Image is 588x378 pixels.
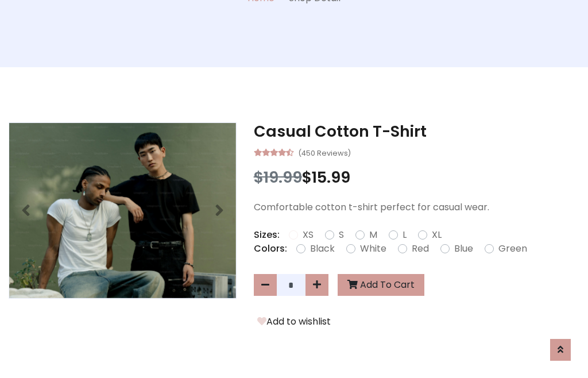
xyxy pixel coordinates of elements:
[454,242,473,256] label: Blue
[254,200,579,214] p: Comfortable cotton t-shirt perfect for casual wear.
[254,167,302,188] span: $19.99
[498,242,527,256] label: Green
[254,122,579,141] h3: Casual Cotton T-Shirt
[254,242,287,256] p: Colors:
[339,228,344,242] label: S
[9,123,236,298] img: Image
[254,168,579,187] h3: $
[310,242,335,256] label: Black
[312,167,350,188] span: 15.99
[412,242,429,256] label: Red
[403,228,407,242] label: L
[369,228,377,242] label: M
[432,228,442,242] label: XL
[254,314,334,329] button: Add to wishlist
[298,145,351,159] small: (450 Reviews)
[303,228,314,242] label: XS
[360,242,386,256] label: White
[338,274,424,296] button: Add To Cart
[254,228,280,242] p: Sizes:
